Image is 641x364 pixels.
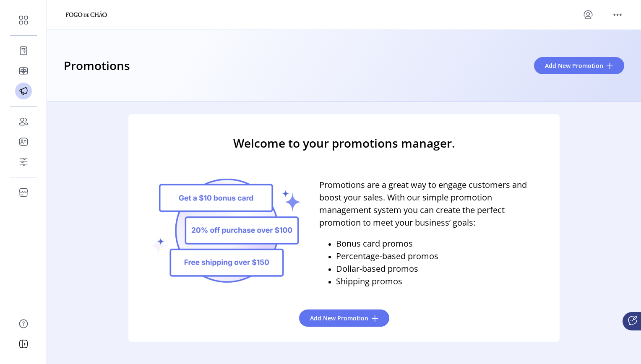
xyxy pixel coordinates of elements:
[64,57,130,75] h3: Promotions
[64,10,109,19] img: logo
[310,314,368,322] span: Add New Promotion
[336,237,438,250] p: Bonus card promos
[299,309,389,327] button: Add New Promotion
[336,275,438,288] p: Shipping promos
[319,179,539,229] p: Promotions are a great way to engage customers and boost your sales. With our simple promotion ma...
[545,61,603,70] span: Add New Promotion
[336,250,438,263] p: Percentage-based promos
[534,57,624,74] button: Add New Promotion
[233,124,455,162] h3: Welcome to your promotions manager.
[336,263,438,275] p: Dollar-based promos
[611,8,624,21] button: menu
[581,8,595,21] button: menu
